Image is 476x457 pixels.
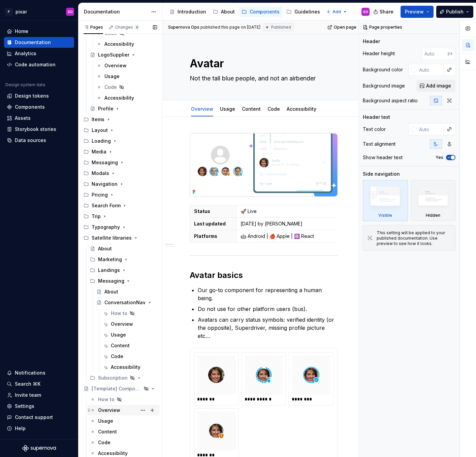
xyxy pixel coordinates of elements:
[104,299,146,306] div: ConversationNav
[426,213,440,218] div: Hidden
[92,138,111,144] div: Loading
[191,106,213,112] a: Overview
[411,180,456,221] div: Hidden
[241,233,439,240] p: 🤖 Android | 🍎 Apple | ⚛️ React
[4,367,74,378] button: Notifications
[363,82,405,89] div: Background image
[363,38,380,45] div: Header
[87,265,160,276] div: Landings
[284,102,319,116] div: Accessibility
[168,25,199,30] span: Supernova Ops
[81,157,160,168] div: Messaging
[92,385,141,392] div: [Template] Component
[98,105,114,112] div: Profile
[194,233,232,240] p: Platforms
[363,154,403,161] div: Show header text
[94,71,160,82] a: Usage
[363,50,395,57] div: Header height
[100,362,160,373] a: Accessibility
[92,116,104,123] div: Items
[94,82,160,93] a: Code
[92,213,101,220] div: Trip
[405,8,424,15] span: Preview
[81,168,160,179] div: Modals
[94,297,160,308] a: ConversationNav
[239,102,263,116] div: Content
[324,7,349,16] button: Add
[98,407,120,414] div: Overview
[84,8,148,15] div: Documentation
[194,220,232,227] p: Last updated
[98,375,128,381] div: Subscription
[448,51,453,56] p: px
[198,286,338,302] p: Our go-to component for representing a human being.
[87,426,160,437] a: Content
[68,9,73,14] div: SO
[87,405,160,416] a: Overview
[4,124,74,135] a: Storybook stories
[104,84,117,91] div: Code
[4,37,74,48] a: Documentation
[416,80,455,92] button: Add image
[436,6,473,18] button: Publish
[190,133,338,197] img: 0b6464ca-d1c4-42ac-bcaa-73371b6358b7.png
[98,245,112,252] div: About
[98,267,120,274] div: Landings
[15,137,46,144] div: Data sources
[267,106,280,112] a: Code
[15,115,31,121] div: Assets
[98,439,110,446] div: Code
[84,25,103,30] div: Pages
[4,102,74,112] a: Components
[15,392,41,398] div: Invite team
[370,6,398,18] button: Share
[111,331,126,338] div: Usage
[446,8,464,15] span: Publish
[87,416,160,426] a: Usage
[87,103,160,114] a: Profile
[380,8,393,15] span: Share
[5,8,13,16] div: P
[94,93,160,103] a: Accessibility
[15,414,53,421] div: Contact support
[98,418,113,424] div: Usage
[422,47,448,60] input: Auto
[220,106,235,112] a: Usage
[98,428,117,435] div: Content
[15,50,36,57] div: Analytics
[22,445,56,452] svg: Supernova Logo
[94,60,160,71] a: Overview
[15,370,45,376] div: Notifications
[81,383,160,394] a: [Template] Component
[426,82,451,89] span: Add image
[81,114,160,125] div: Items
[98,450,128,457] div: Accessibility
[87,276,160,286] div: Messaging
[87,243,160,254] a: About
[100,319,160,329] a: Overview
[100,308,160,319] a: How to
[242,106,261,112] a: Content
[92,170,109,177] div: Modals
[4,91,74,101] a: Design tokens
[104,41,134,47] div: Accessibility
[5,82,45,87] div: Design system data
[271,25,291,30] span: Published
[81,146,160,157] div: Media
[100,340,160,351] a: Content
[200,25,260,30] div: published this page on [DATE]
[98,51,129,58] div: LogoSupplier
[363,171,400,177] div: Side navigation
[436,155,443,160] label: Yes
[81,200,160,211] div: Search Form
[100,329,160,340] a: Usage
[4,59,74,70] a: Code automation
[1,4,77,19] button: PpixarSO
[188,102,216,116] div: Overview
[210,6,237,17] a: About
[87,437,160,448] a: Code
[15,126,56,133] div: Storybook stories
[198,305,338,313] p: Do not use for other platform users (bus).
[239,6,282,17] a: Components
[111,310,127,317] div: How to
